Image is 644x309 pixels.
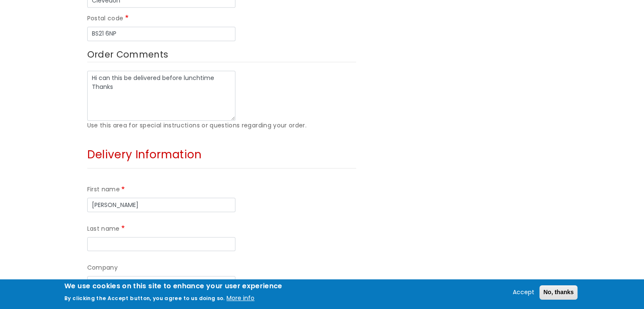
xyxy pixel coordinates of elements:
[87,121,356,131] div: Use this area for special instructions or questions regarding your order.
[509,287,538,298] button: Accept
[87,185,127,195] label: First name
[64,281,282,291] h2: We use cookies on this site to enhance your user experience
[87,263,118,273] label: Company
[87,147,202,162] span: Delivery Information
[539,285,578,300] button: No, thanks
[87,14,130,24] label: Postal code
[64,295,225,302] p: By clicking the Accept button, you agree to us doing so.
[87,224,127,234] label: Last name
[227,293,254,303] button: More info
[87,47,356,63] label: Order Comments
